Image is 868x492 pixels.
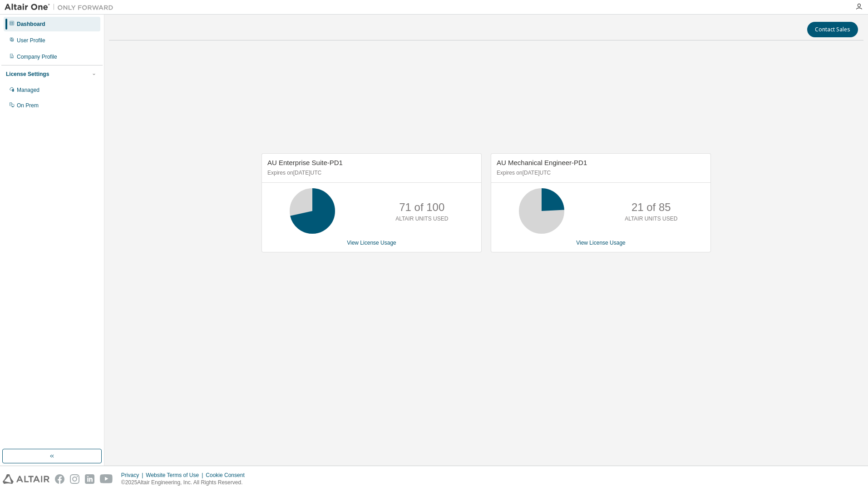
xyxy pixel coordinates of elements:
p: ALTAIR UNITS USED [625,215,677,223]
img: altair_logo.svg [3,474,49,484]
p: ALTAIR UNITS USED [395,215,448,223]
div: Company Profile [17,53,57,60]
div: License Settings [6,70,49,78]
div: On Prem [17,102,39,109]
div: Managed [17,86,39,94]
div: Cookie Consent [206,472,250,479]
button: Contact Sales [807,22,858,37]
span: AU Enterprise Suite-PD1 [267,159,343,166]
div: Dashboard [17,20,45,28]
img: instagram.svg [70,474,79,484]
img: facebook.svg [55,474,64,484]
a: View License Usage [347,240,396,246]
p: Expires on [DATE] UTC [497,169,703,177]
a: View License Usage [576,240,626,246]
img: linkedin.svg [85,474,94,484]
p: © 2025 Altair Engineering, Inc. All Rights Reserved. [121,479,250,487]
div: Privacy [121,472,146,479]
div: Website Terms of Use [146,472,206,479]
span: AU Mechanical Engineer-PD1 [497,159,587,166]
p: 21 of 85 [631,200,671,215]
img: Altair One [5,3,118,12]
div: User Profile [17,37,45,44]
p: Expires on [DATE] UTC [267,169,473,177]
p: 71 of 100 [399,200,444,215]
img: youtube.svg [100,474,113,484]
